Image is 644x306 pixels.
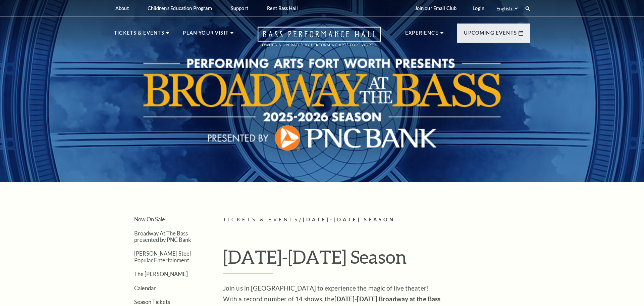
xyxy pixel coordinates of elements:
a: Season Tickets [134,299,170,305]
h1: [DATE]-[DATE] Season [223,246,530,273]
p: Experience [405,29,439,41]
p: Upcoming Events [464,29,517,41]
p: Children's Education Program [148,5,212,11]
a: Broadway At The Bass presented by PNC Bank [134,230,191,243]
a: Now On Sale [134,216,165,222]
span: [DATE]-[DATE] Season [303,217,395,222]
p: / [223,216,530,224]
a: [PERSON_NAME] Steel Popular Entertainment [134,250,191,263]
a: Calendar [134,285,156,291]
p: Rent Bass Hall [267,5,298,11]
p: About [115,5,129,11]
p: Support [231,5,248,11]
span: Tickets & Events [223,217,299,222]
p: Tickets & Events [114,29,164,41]
select: Select: [495,5,519,12]
p: Plan Your Visit [183,29,229,41]
a: The [PERSON_NAME] [134,271,188,277]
